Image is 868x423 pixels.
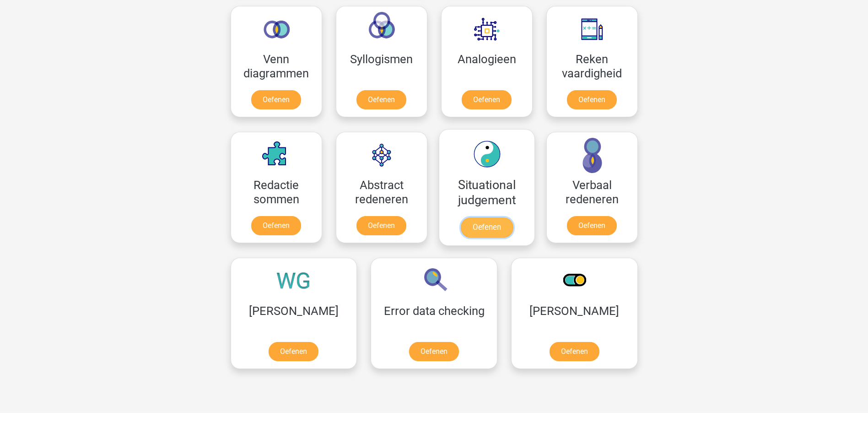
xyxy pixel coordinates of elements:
[567,216,617,235] a: Oefenen
[269,342,318,361] a: Oefenen
[550,342,599,361] a: Oefenen
[409,342,459,361] a: Oefenen
[356,216,406,235] a: Oefenen
[251,90,301,109] a: Oefenen
[462,90,512,109] a: Oefenen
[567,90,617,109] a: Oefenen
[251,216,301,235] a: Oefenen
[356,90,406,109] a: Oefenen
[460,217,512,238] a: Oefenen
